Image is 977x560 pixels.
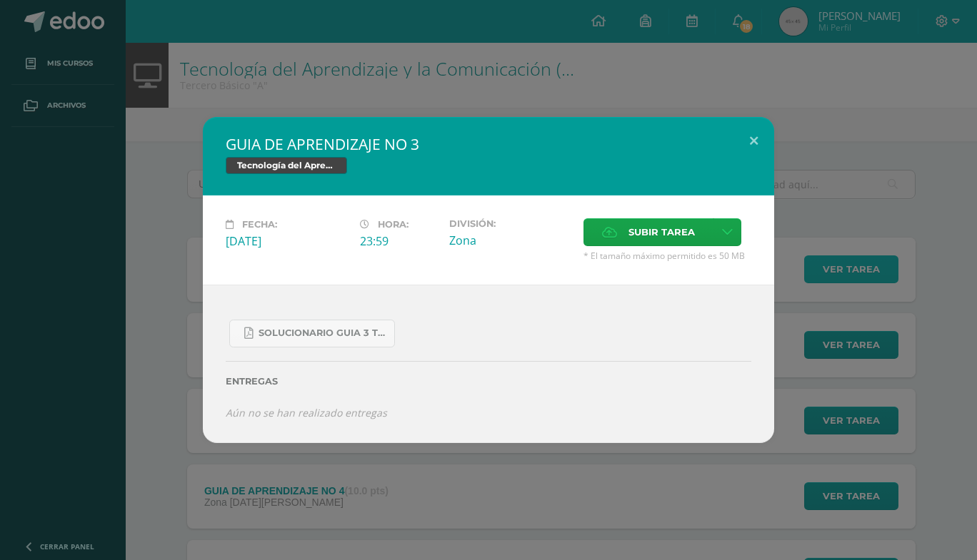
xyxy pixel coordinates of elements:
[360,233,438,249] div: 23:59
[378,219,409,230] span: Hora:
[628,219,695,245] span: Subir tarea
[242,219,277,230] span: Fecha:
[733,117,774,166] button: Close (Esc)
[449,233,572,248] div: Zona
[226,134,751,154] h2: GUIA DE APRENDIZAJE NO 3
[226,157,347,174] span: Tecnología del Aprendizaje y la Comunicación (TIC)
[226,376,751,387] label: Entregas
[229,320,395,347] a: SOLUCIONARIO GUIA 3 TKINTER PYTHON III BASICO PROBLEMAS INTERMEDIOS.pdf
[583,250,751,262] span: * El tamaño máximo permitido es 50 MB
[449,218,572,229] label: División:
[259,327,387,339] span: SOLUCIONARIO GUIA 3 TKINTER PYTHON III BASICO PROBLEMAS INTERMEDIOS.pdf
[226,233,349,249] div: [DATE]
[226,406,387,419] i: Aún no se han realizado entregas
